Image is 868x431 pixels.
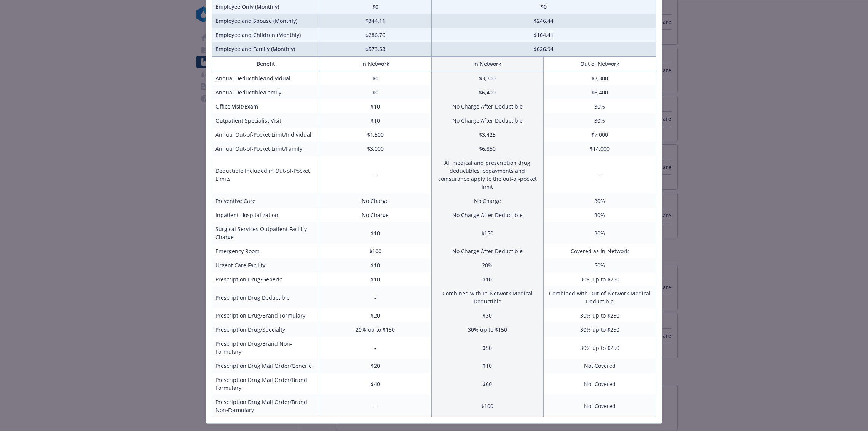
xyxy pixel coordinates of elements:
td: $3,300 [544,71,656,86]
th: Out of Network [544,57,656,71]
td: $286.76 [319,28,431,42]
td: $7,000 [544,128,656,142]
td: - [319,156,431,194]
td: Not Covered [544,395,656,417]
td: $10 [319,258,431,272]
td: $6,850 [431,142,544,156]
td: $10 [319,113,431,128]
th: Benefit [212,57,319,71]
td: 50% [544,258,656,272]
td: Not Covered [544,373,656,395]
td: Urgent Care Facility [212,258,319,272]
td: $20 [319,359,431,373]
td: No Charge After Deductible [431,208,544,222]
td: Employee and Family (Monthly) [212,42,319,56]
td: 30% [544,194,656,208]
td: Outpatient Specialist Visit [212,113,319,128]
td: Annual Deductible/Family [212,85,319,99]
td: $0 [319,71,431,86]
td: $246.44 [431,14,656,28]
td: Combined with Out-of-Network Medical Deductible [544,286,656,308]
td: Surgical Services Outpatient Facility Charge [212,222,319,244]
td: 30% up to $250 [544,308,656,322]
td: 20% [431,258,544,272]
td: Prescription Drug Mail Order/Brand Non-Formulary [212,395,319,417]
td: Deductible Included in Out-of-Pocket Limits [212,156,319,194]
td: $10 [319,99,431,113]
td: $50 [431,337,544,359]
td: All medical and prescription drug deductibles, copayments and coinsurance apply to the out-of-poc... [431,156,544,194]
td: 20% up to $150 [319,322,431,337]
td: No Charge [431,194,544,208]
td: $6,400 [544,85,656,99]
td: $20 [319,308,431,322]
td: $100 [431,395,544,417]
td: $344.11 [319,14,431,28]
td: Prescription Drug/Brand Non-Formulary [212,337,319,359]
td: $10 [431,359,544,373]
td: - [319,337,431,359]
td: 30% up to $250 [544,272,656,286]
td: Not Covered [544,359,656,373]
td: - [319,286,431,308]
td: Annual Out-of-Pocket Limit/Family [212,142,319,156]
td: $14,000 [544,142,656,156]
td: $150 [431,222,544,244]
td: Emergency Room [212,244,319,258]
td: Employee and Spouse (Monthly) [212,14,319,28]
td: $3,300 [431,71,544,86]
td: Prescription Drug Deductible [212,286,319,308]
td: $3,000 [319,142,431,156]
td: $1,500 [319,128,431,142]
td: $60 [431,373,544,395]
td: Prescription Drug Mail Order/Generic [212,359,319,373]
td: $10 [319,272,431,286]
td: 30% [544,99,656,113]
td: Combined with In-Network Medical Deductible [431,286,544,308]
td: Prescription Drug/Specialty [212,322,319,337]
td: 30% up to $150 [431,322,544,337]
td: $40 [319,373,431,395]
td: No Charge [319,194,431,208]
td: 30% up to $250 [544,322,656,337]
td: $10 [431,272,544,286]
td: No Charge After Deductible [431,113,544,128]
td: $573.53 [319,42,431,56]
th: In Network [319,57,431,71]
td: $626.94 [431,42,656,56]
td: Employee and Children (Monthly) [212,28,319,42]
td: 30% [544,222,656,244]
td: Inpatient Hospitalization [212,208,319,222]
td: 30% [544,113,656,128]
td: Covered as In-Network [544,244,656,258]
td: 30% [544,208,656,222]
td: $3,425 [431,128,544,142]
td: $30 [431,308,544,322]
td: 30% up to $250 [544,337,656,359]
td: - [319,395,431,417]
td: $6,400 [431,85,544,99]
td: $10 [319,222,431,244]
td: No Charge After Deductible [431,99,544,113]
th: In Network [431,57,544,71]
td: Preventive Care [212,194,319,208]
td: $100 [319,244,431,258]
td: Prescription Drug Mail Order/Brand Formulary [212,373,319,395]
td: No Charge [319,208,431,222]
td: No Charge After Deductible [431,244,544,258]
td: - [544,156,656,194]
td: Prescription Drug/Brand Formulary [212,308,319,322]
td: $164.41 [431,28,656,42]
td: Annual Out-of-Pocket Limit/Individual [212,128,319,142]
td: Office Visit/Exam [212,99,319,113]
td: Annual Deductible/Individual [212,71,319,86]
td: $0 [319,85,431,99]
td: Prescription Drug/Generic [212,272,319,286]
